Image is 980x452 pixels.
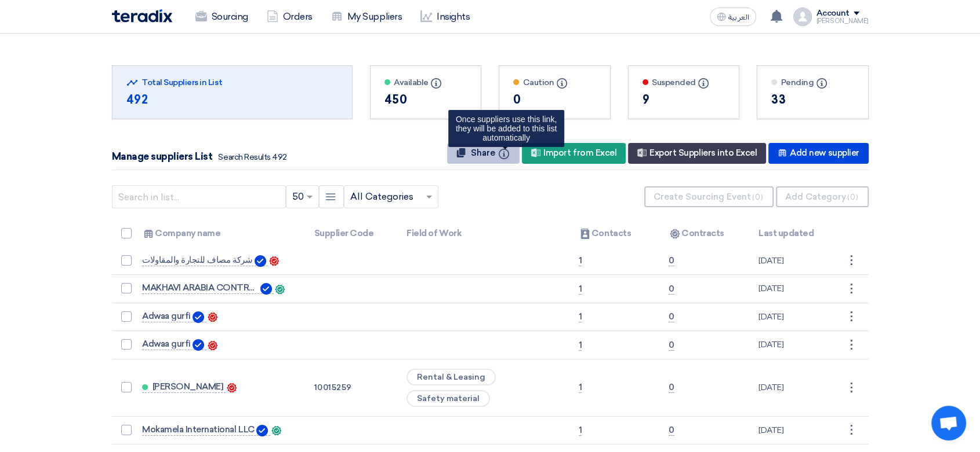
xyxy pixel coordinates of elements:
td: [DATE] [749,275,842,303]
a: Orders [257,4,322,30]
th: Contacts [569,220,659,247]
div: [PERSON_NAME] [816,18,869,24]
th: Last updated [749,220,842,247]
span: 1 [579,340,582,351]
span: Rental & Leasing [406,369,496,385]
div: 492 [126,91,338,108]
img: Verified Account [193,311,204,323]
div: Suspended [643,76,725,89]
img: Verified Account [256,425,268,436]
span: 0 [669,255,674,266]
span: Mokamela International LLC [142,425,255,434]
img: Teradix logo [112,9,172,23]
span: Adwaa gurfi [142,339,191,348]
div: Import from Excel [522,143,626,164]
span: 1 [579,382,582,393]
div: Export Suppliers into Excel [628,143,766,164]
span: (0) [752,193,763,201]
div: ⋮ [842,280,861,298]
span: 1 [579,255,582,266]
a: Insights [411,4,479,30]
span: 0 [669,425,674,436]
button: العربية [710,8,756,26]
td: 10015259 [305,359,398,416]
div: 0 [513,91,596,108]
span: 0 [669,284,674,295]
span: Adwaa gurfi [142,311,191,321]
td: [DATE] [749,359,842,416]
div: Once suppliers use this link, they will be added to this list automatically [448,110,564,147]
span: Safety material [406,390,490,407]
span: شركة مصاف للتجارة والمقاولات [142,255,252,264]
div: Pending [771,76,854,89]
span: 0 [669,311,674,322]
a: Adwaa gurfi Verified Account [142,339,206,350]
div: ⋮ [842,307,861,326]
div: Add new supplier [768,143,868,164]
div: ⋮ [842,378,861,397]
th: Supplier Code [305,220,398,247]
input: Search in list... [112,185,286,208]
a: Open chat [931,406,966,440]
div: ⋮ [842,251,861,270]
button: Create Sourcing Event(0) [644,186,774,207]
div: ⋮ [842,336,861,354]
div: Manage suppliers List [112,149,287,164]
a: Sourcing [186,4,257,30]
a: شركة مصاف للتجارة والمقاولات Verified Account [142,255,268,266]
span: Share [471,148,495,158]
a: Mokamela International LLC Verified Account [142,425,270,436]
button: Add Category(0) [776,186,869,207]
span: [PERSON_NAME] [153,382,224,391]
td: [DATE] [749,416,842,444]
a: My Suppliers [322,4,411,30]
td: [DATE] [749,331,842,359]
th: Contracts [659,220,749,247]
div: 450 [384,91,467,108]
div: Available [384,76,467,89]
th: Company name [133,220,305,247]
img: profile_test.png [793,8,812,26]
div: Total Suppliers in List [126,76,338,89]
a: [PERSON_NAME] [142,382,226,393]
th: Field of Work [397,220,569,247]
div: Caution [513,76,596,89]
div: ⋮ [842,421,861,439]
span: 50 [292,190,304,204]
span: 1 [579,311,582,322]
span: 1 [579,284,582,295]
a: Adwaa gurfi Verified Account [142,311,206,322]
span: 1 [579,425,582,436]
button: Share Once suppliers use this link, they will be added to this list automatically [447,143,520,164]
td: [DATE] [749,303,842,331]
span: Search Results 492 [218,152,286,162]
a: MAKHAVI ARABIA CONTRACTING CO Verified Account [142,283,274,294]
td: [DATE] [749,247,842,275]
img: Verified Account [193,339,204,351]
div: 9 [643,91,725,108]
span: 0 [669,382,674,393]
span: العربية [728,13,749,21]
img: Verified Account [255,255,266,267]
span: (0) [847,193,858,201]
div: Account [816,9,850,19]
img: Verified Account [260,283,272,295]
span: MAKHAVI ARABIA CONTRACTING CO [142,283,258,292]
span: 0 [669,340,674,351]
div: 33 [771,91,854,108]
